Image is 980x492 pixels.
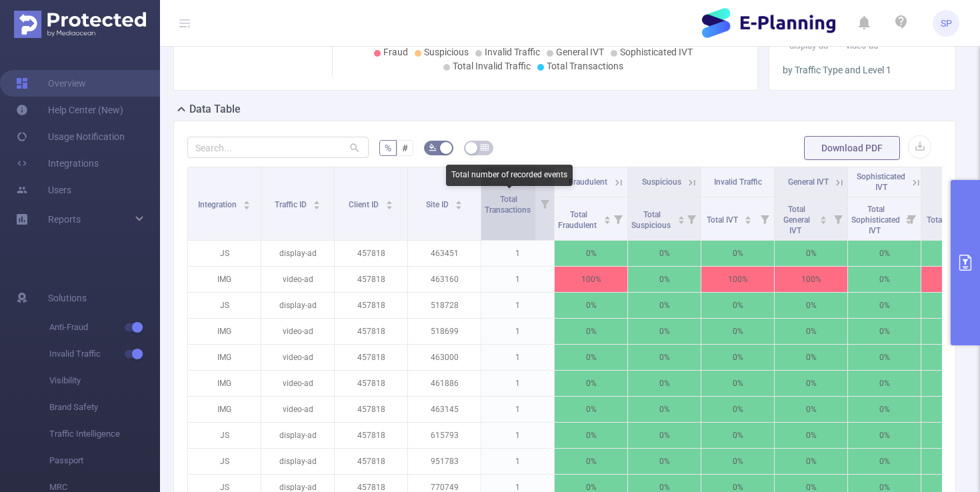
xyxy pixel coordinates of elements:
[682,197,701,240] i: Filter menu
[481,143,489,151] i: icon: table
[453,61,531,71] span: Total Invalid Traffic
[829,197,847,240] i: Filter menu
[16,123,125,150] a: Usage Notification
[261,267,334,292] p: video-ad
[188,345,261,370] p: IMG
[788,177,829,187] span: General IVT
[485,47,540,57] span: Invalid Traffic
[775,423,847,448] p: 0%
[408,267,481,292] p: 463160
[775,241,847,266] p: 0%
[820,219,827,223] i: icon: caret-down
[49,367,160,394] span: Visibility
[261,345,334,370] p: video-ad
[481,345,554,370] p: 1
[555,319,627,344] p: 0%
[48,214,81,225] span: Reports
[188,319,261,344] p: IMG
[642,177,681,187] span: Suspicious
[335,319,407,344] p: 457818
[455,199,463,207] div: Sort
[481,319,554,344] p: 1
[701,319,774,344] p: 0%
[628,449,701,474] p: 0%
[701,293,774,318] p: 0%
[555,449,627,474] p: 0%
[383,47,408,57] span: Fraud
[429,143,437,151] i: icon: bg-colors
[775,371,847,396] p: 0%
[701,241,774,266] p: 0%
[49,447,160,474] span: Passport
[261,423,334,448] p: display-ad
[408,423,481,448] p: 615793
[261,241,334,266] p: display-ad
[851,205,900,235] span: Total Sophisticated IVT
[313,199,321,203] i: icon: caret-up
[261,293,334,318] p: display-ad
[261,397,334,422] p: video-ad
[49,421,160,447] span: Traffic Intelligence
[481,293,554,318] p: 1
[408,241,481,266] p: 463451
[335,293,407,318] p: 457818
[275,200,309,209] span: Traffic ID
[261,319,334,344] p: video-ad
[941,10,952,37] span: SP
[187,137,369,158] input: Search...
[188,267,261,292] p: IMG
[555,241,627,266] p: 0%
[848,345,921,370] p: 0%
[609,197,627,240] i: Filter menu
[775,449,847,474] p: 0%
[335,267,407,292] p: 457818
[188,293,261,318] p: JS
[714,177,762,187] span: Invalid Traffic
[819,214,827,222] div: Sort
[16,70,86,97] a: Overview
[848,241,921,266] p: 0%
[927,215,960,225] span: Total IVT
[243,199,251,207] div: Sort
[481,423,554,448] p: 1
[701,371,774,396] p: 0%
[481,371,554,396] p: 1
[628,267,701,292] p: 0%
[603,214,611,218] i: icon: caret-up
[481,241,554,266] p: 1
[628,397,701,422] p: 0%
[677,214,685,218] i: icon: caret-up
[535,167,554,240] i: Filter menu
[424,47,469,57] span: Suspicious
[188,423,261,448] p: JS
[555,397,627,422] p: 0%
[631,210,673,230] span: Total Suspicious
[349,200,381,209] span: Client ID
[558,210,599,230] span: Total Fraudulent
[188,397,261,422] p: IMG
[16,97,123,123] a: Help Center (New)
[243,199,251,203] i: icon: caret-up
[848,371,921,396] p: 0%
[783,63,943,77] div: by Traffic Type and Level 1
[188,371,261,396] p: IMG
[848,319,921,344] p: 0%
[848,423,921,448] p: 0%
[385,199,393,207] div: Sort
[455,204,463,208] i: icon: caret-down
[701,397,774,422] p: 0%
[189,101,241,117] h2: Data Table
[335,449,407,474] p: 457818
[243,204,251,208] i: icon: caret-down
[555,345,627,370] p: 0%
[426,200,451,209] span: Site ID
[49,341,160,367] span: Invalid Traffic
[261,371,334,396] p: video-ad
[408,293,481,318] p: 518728
[848,397,921,422] p: 0%
[755,197,774,240] i: Filter menu
[16,150,99,177] a: Integrations
[707,215,740,225] span: Total IVT
[628,241,701,266] p: 0%
[620,47,693,57] span: Sophisticated IVT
